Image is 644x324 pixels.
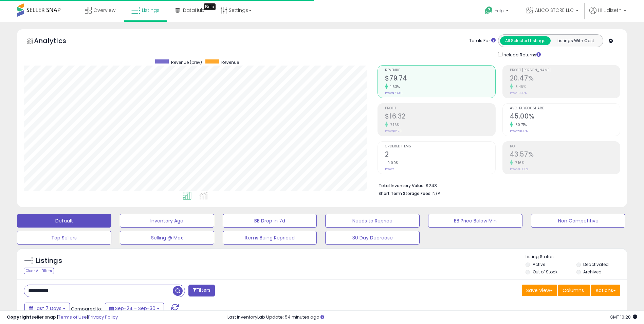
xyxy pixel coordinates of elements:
[223,231,317,245] button: Items Being Repriced
[510,74,620,84] h2: 20.47%
[500,36,551,45] button: All Selected Listings
[93,7,115,14] span: Overview
[598,7,622,14] span: Hi Lidiseth
[223,214,317,228] button: BB Drop in 7d
[36,256,62,266] h5: Listings
[531,214,625,228] button: Non Competitive
[34,36,79,47] h5: Analytics
[533,269,557,275] label: Out of Stock
[522,285,557,296] button: Save View
[510,129,528,133] small: Prev: 28.00%
[7,314,118,321] div: seller snap | |
[385,112,495,122] h2: $16.32
[513,122,527,127] small: 60.71%
[583,262,609,267] label: Deactivated
[385,69,495,72] span: Revenue
[227,314,637,321] div: Last InventoryLab Update: 54 minutes ago.
[120,214,214,228] button: Inventory Age
[533,262,545,267] label: Active
[513,160,525,165] small: 7.16%
[433,190,441,197] span: N/A
[510,112,620,122] h2: 45.00%
[58,314,87,320] a: Terms of Use
[325,231,420,245] button: 30 Day Decrease
[183,7,204,14] span: DataHub
[428,214,522,228] button: BB Price Below Min
[325,214,420,228] button: Needs to Reprice
[105,303,164,314] button: Sep-24 - Sep-30
[385,91,402,95] small: Prev: $78.46
[495,8,504,14] span: Help
[385,129,402,133] small: Prev: $15.23
[388,122,400,127] small: 7.16%
[469,38,496,44] div: Totals For
[493,51,549,58] div: Include Returns
[510,167,528,171] small: Prev: 40.66%
[17,231,111,245] button: Top Sellers
[610,314,637,320] span: 2025-10-9 10:28 GMT
[385,74,495,84] h2: $79.74
[204,3,216,10] div: Tooltip anchor
[221,59,239,65] span: Revenue
[591,285,620,296] button: Actions
[526,254,627,260] p: Listing States:
[385,160,399,165] small: 0.00%
[510,107,620,110] span: Avg. Buybox Share
[479,1,515,22] a: Help
[379,191,431,196] b: Short Term Storage Fees:
[71,306,102,312] span: Compared to:
[379,181,615,189] li: $243
[379,183,425,188] b: Total Inventory Value:
[513,84,526,89] small: 5.46%
[563,287,584,294] span: Columns
[88,314,118,320] a: Privacy Policy
[385,150,495,160] h2: 2
[385,107,495,110] span: Profit
[115,305,155,312] span: Sep-24 - Sep-30
[558,285,590,296] button: Columns
[589,7,626,22] a: Hi Lidiseth
[484,6,493,15] i: Get Help
[510,150,620,160] h2: 43.57%
[550,36,601,45] button: Listings With Cost
[583,269,602,275] label: Archived
[535,7,574,14] span: ALICO STORE LLC
[35,305,61,312] span: Last 7 Days
[17,214,111,228] button: Default
[385,145,495,148] span: Ordered Items
[188,285,215,296] button: Filters
[510,145,620,148] span: ROI
[142,7,160,14] span: Listings
[24,268,54,274] div: Clear All Filters
[171,59,202,65] span: Revenue (prev)
[24,303,70,314] button: Last 7 Days
[120,231,214,245] button: Selling @ Max
[7,314,32,320] strong: Copyright
[388,84,400,89] small: 1.63%
[510,91,527,95] small: Prev: 19.41%
[510,69,620,72] span: Profit [PERSON_NAME]
[385,167,394,171] small: Prev: 2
